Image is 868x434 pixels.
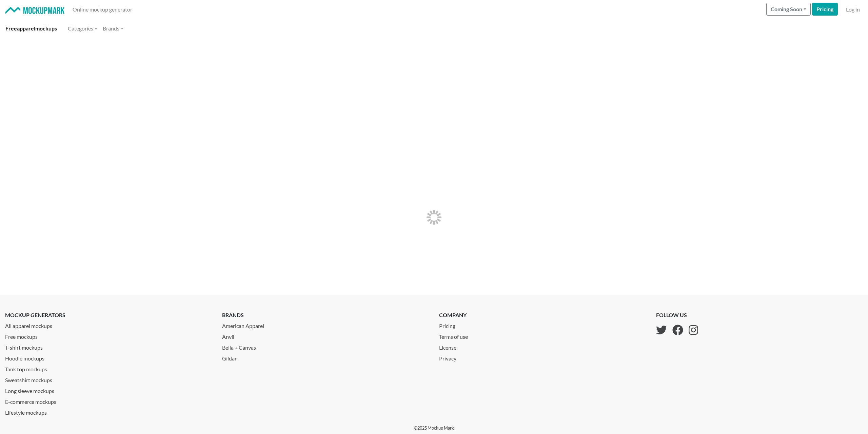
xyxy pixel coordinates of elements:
[414,425,454,431] p: © 2025
[428,425,454,431] a: Mockup Mark
[5,311,212,319] p: mockup generators
[5,341,212,352] a: T-shirt mockups
[656,311,698,319] p: follow us
[222,352,429,363] a: Gildan
[222,330,429,341] a: Anvil
[222,311,429,319] p: brands
[843,3,863,16] a: Log in
[5,384,212,395] a: Long sleeve mockups
[70,3,135,16] a: Online mockup generator
[439,311,473,319] p: company
[5,7,64,14] img: Mockup Mark
[65,22,100,35] a: Categories
[5,395,212,406] a: E-commerce mockups
[100,22,126,35] a: Brands
[222,319,429,330] a: American Apparel
[5,406,212,417] a: Lifestyle mockups
[439,341,473,352] a: License
[5,330,212,341] a: Free mockups
[5,363,212,373] a: Tank top mockups
[439,319,473,330] a: Pricing
[439,352,473,363] a: Privacy
[766,3,811,16] button: Coming Soon
[17,25,35,32] span: apparel
[3,22,60,35] a: Freeapparelmockups
[812,3,838,16] a: Pricing
[222,341,429,352] a: Bella + Canvas
[439,330,473,341] a: Terms of use
[5,319,212,330] a: All apparel mockups
[5,352,212,363] a: Hoodie mockups
[5,373,212,384] a: Sweatshirt mockups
